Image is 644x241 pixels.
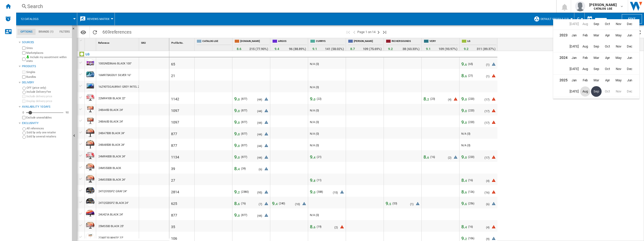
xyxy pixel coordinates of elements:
td: December 2025 [624,86,639,97]
md-calendar: Calendar [553,19,639,99]
span: Jun [625,53,635,63]
td: May 2025 [613,75,624,86]
span: May [613,75,624,85]
span: Mar [591,30,601,40]
span: Dec [625,19,635,29]
td: September 2023 [591,41,602,52]
span: Feb [580,30,590,40]
td: September 2025 [591,86,602,97]
span: Jan [569,30,579,40]
td: June 2023 [624,30,639,41]
td: October 2023 [602,41,613,52]
span: Aug [580,41,590,52]
span: Nov [613,19,624,29]
span: Dec [625,64,635,74]
span: Aug [580,64,590,74]
span: Sep [591,19,601,29]
td: August 2024 [580,63,591,75]
td: June 2024 [624,52,639,63]
span: Oct [602,64,612,74]
td: February 2024 [580,52,591,63]
td: September 2022 [591,18,602,30]
span: Oct [602,19,612,29]
td: October 2022 [602,18,613,30]
td: January 2025 [569,75,580,86]
span: Apr [602,53,612,63]
span: Feb [580,75,590,85]
span: Jan [569,75,579,85]
span: Jun [625,75,635,85]
td: March 2025 [591,75,602,86]
span: Apr [602,30,612,40]
td: 2024 [553,52,569,63]
span: Jun [625,30,635,40]
td: June 2025 [624,75,639,86]
td: January 2024 [569,52,580,63]
span: Mar [591,75,601,85]
td: April 2023 [602,30,613,41]
span: May [613,53,624,63]
td: August 2023 [580,41,591,52]
td: February 2023 [580,30,591,41]
span: [DATE] [569,86,579,97]
span: Sep [591,64,601,74]
span: Aug [580,86,590,97]
td: November 2022 [613,18,624,30]
td: March 2023 [591,30,602,41]
td: October 2025 [602,86,613,97]
td: August 2022 [580,18,591,30]
td: July 2023 [569,41,580,52]
span: Nov [613,64,624,74]
span: [DATE] [569,41,579,52]
td: August 2025 [580,86,591,97]
span: Jan [569,53,579,63]
td: December 2023 [624,41,639,52]
td: July 2025 [569,86,580,97]
td: November 2024 [613,63,624,75]
td: February 2025 [580,75,591,86]
td: January 2023 [569,30,580,41]
span: Mar [591,53,601,63]
td: May 2024 [613,52,624,63]
td: March 2024 [591,52,602,63]
td: April 2025 [602,75,613,86]
span: Nov [613,41,624,52]
span: Apr [602,75,612,85]
td: 2025 [553,75,569,86]
td: July 2024 [569,63,580,75]
span: Sep [591,86,602,97]
span: Dec [625,41,635,52]
td: November 2025 [613,86,624,97]
td: May 2023 [613,30,624,41]
td: November 2023 [613,41,624,52]
td: April 2024 [602,52,613,63]
td: September 2024 [591,63,602,75]
span: Oct [602,41,612,52]
td: December 2022 [624,18,639,30]
td: December 2024 [624,63,639,75]
td: 2023 [553,30,569,41]
span: [DATE] [569,64,579,74]
span: Feb [580,53,590,63]
span: Sep [591,41,601,52]
td: October 2024 [602,63,613,75]
td: July 2022 [569,18,580,30]
span: May [613,30,624,40]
